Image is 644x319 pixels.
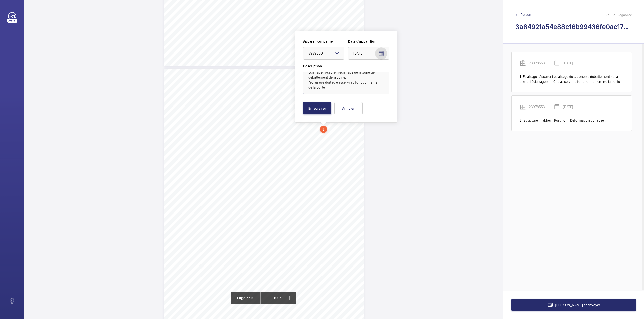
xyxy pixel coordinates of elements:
div: [DATE] [554,60,588,66]
span: l'éclairage doit être asservi au fonctionnement de la porte. [242,127,328,130]
span: Date : [DATE] - Version modèle rapport LearaBIP_5.10.1 [178,59,229,61]
p: 23978553 [529,61,554,66]
span: Retour [521,12,531,17]
label: Description [303,64,389,69]
a: Retour [515,12,632,17]
span: INSTALLATION [180,125,207,128]
h2: 3a8492fa54e88c16b99436fe0ac175e874e4a1c0.pdf [515,22,632,31]
span: [PERSON_NAME] et envoyer [555,303,600,307]
button: Enregistrer [303,102,331,114]
label: Date d'apparition [348,39,389,44]
button: [PERSON_NAME] et envoyer [511,299,636,311]
button: Annuler [334,102,363,114]
span: 89393501 [308,51,324,55]
div: Sauvegardée [606,12,632,18]
button: Open calendar [375,47,387,60]
div: Page 7 / 10 [231,292,261,304]
span: RAPPORT - EQUIPEMENTS MECANIQUES [218,79,286,82]
div: 3 [320,126,327,133]
div: [DATE] [554,104,588,110]
p: 23978553 [529,104,554,109]
div: 2. Structure - Tablier - Portillon : Déformation du tablier. [520,118,624,123]
span: 100 % [272,296,285,300]
label: Appareil concerné [303,39,344,44]
input: JJ/MM/AAAA [348,47,389,60]
span: N° DE RAPPORT : A4264216022125J001001001001 [218,87,282,89]
span: Observations [178,108,212,113]
span: Eclairage : Assurer l'éclairage de la zone de débattement de la porte; [242,123,344,126]
div: 1. Eclairage : Assurer l'éclairage de la zone de débattement de la porte; l'éclairage doit être a... [520,74,624,84]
